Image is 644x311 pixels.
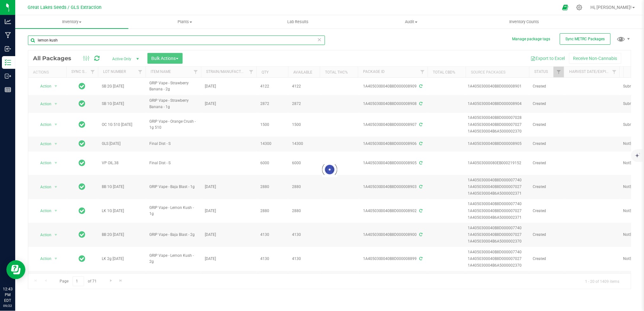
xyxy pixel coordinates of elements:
[317,36,322,44] span: Clear
[129,19,241,25] span: Plants
[6,260,25,279] iframe: Resource center
[355,19,468,25] span: Audit
[15,19,128,25] span: Inventory
[560,33,611,45] button: Sync METRC Packages
[5,46,11,52] inline-svg: Inbound
[566,37,605,41] span: Sync METRC Packages
[5,32,11,38] inline-svg: Manufacturing
[279,19,317,25] span: Lab Results
[558,1,572,14] span: Open Ecommerce Menu
[5,18,11,25] inline-svg: Analytics
[512,36,550,42] button: Manage package tags
[28,36,325,45] input: Search Package ID, Item Name, SKU, Lot or Part Number...
[128,15,242,29] a: Plants
[3,303,12,308] p: 09/22
[468,15,581,29] a: Inventory Counts
[5,87,11,93] inline-svg: Reports
[355,15,468,29] a: Audit
[242,15,355,29] a: Lab Results
[5,59,11,66] inline-svg: Inventory
[5,73,11,79] inline-svg: Outbound
[591,5,632,10] span: Hi, [PERSON_NAME]!
[28,5,102,10] span: Great Lakes Seeds / GLS Extraction
[501,19,548,25] span: Inventory Counts
[15,15,128,29] a: Inventory
[3,286,12,303] p: 12:43 PM EDT
[576,4,583,10] div: Manage settings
